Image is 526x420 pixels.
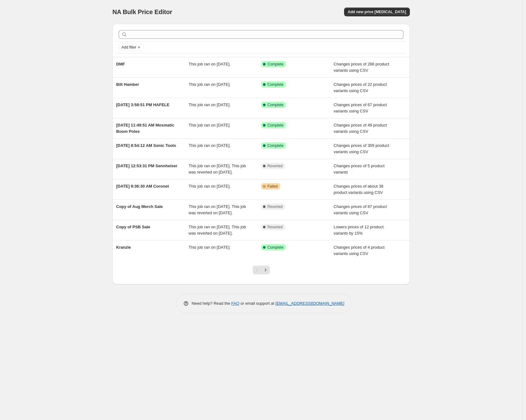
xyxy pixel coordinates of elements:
[253,266,270,274] nav: Pagination
[240,301,276,306] span: or email support at
[189,163,246,174] span: This job ran on [DATE]. This job was reverted on [DATE].
[267,245,283,250] span: Complete
[189,225,246,236] span: This job ran on [DATE]. This job was reverted on [DATE].
[189,204,246,215] span: This job ran on [DATE]. This job was reverted on [DATE].
[189,102,231,107] span: This job ran on [DATE].
[116,184,169,189] span: [DATE] 9:36:30 AM Coronet
[121,45,136,50] span: Add filter
[334,225,384,236] span: Lowers prices of 12 product variants by 15%
[116,82,139,87] span: Bilt Hamber
[189,143,231,148] span: This job ran on [DATE].
[334,82,387,93] span: Changes prices of 22 product variants using CSV
[189,245,231,250] span: This job ran on [DATE].
[267,163,283,169] span: Reverted
[334,123,387,134] span: Changes prices of 49 product variants using CSV
[334,245,385,256] span: Changes prices of 4 product variants using CSV
[267,123,283,128] span: Complete
[348,9,406,14] span: Add new price [MEDICAL_DATA]
[276,301,344,306] a: [EMAIL_ADDRESS][DOMAIN_NAME]
[119,44,144,51] button: Add filter
[267,62,283,67] span: Complete
[261,266,270,274] button: Next
[112,8,172,15] span: NA Bulk Price Editor
[267,82,283,87] span: Complete
[267,225,283,230] span: Reverted
[267,204,283,209] span: Reverted
[334,184,384,195] span: Changes prices of about 38 product variants using CSV
[334,143,389,154] span: Changes prices of 309 product variants using CSV
[116,245,131,250] span: Kranzle
[192,301,231,306] span: Need help? Read the
[116,143,176,148] span: [DATE] 8:54:12 AM Sonic Tools
[267,184,278,189] span: Failed
[189,123,231,127] span: This job ran on [DATE].
[189,62,231,66] span: This job ran on [DATE].
[231,301,240,306] a: FAQ
[189,82,231,87] span: This job ran on [DATE].
[334,62,389,73] span: Changes prices of 288 product variants using CSV
[116,204,163,209] span: Copy of Aug Merch Sale
[116,225,150,229] span: Copy of PSB Sale
[116,62,125,66] span: DMF
[334,163,385,174] span: Changes prices of 5 product variants
[344,8,410,16] button: Add new price [MEDICAL_DATA]
[189,184,231,189] span: This job ran on [DATE].
[267,143,283,148] span: Complete
[116,102,169,107] span: [DATE] 3:58:51 PM HAFELE
[116,163,178,168] span: [DATE] 12:53:31 PM Sennheiser
[334,102,387,113] span: Changes prices of 67 product variants using CSV
[267,102,283,107] span: Complete
[116,123,174,134] span: [DATE] 11:49:51 AM Mosmatic Boom Poles
[334,204,387,215] span: Changes prices of 87 product variants using CSV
